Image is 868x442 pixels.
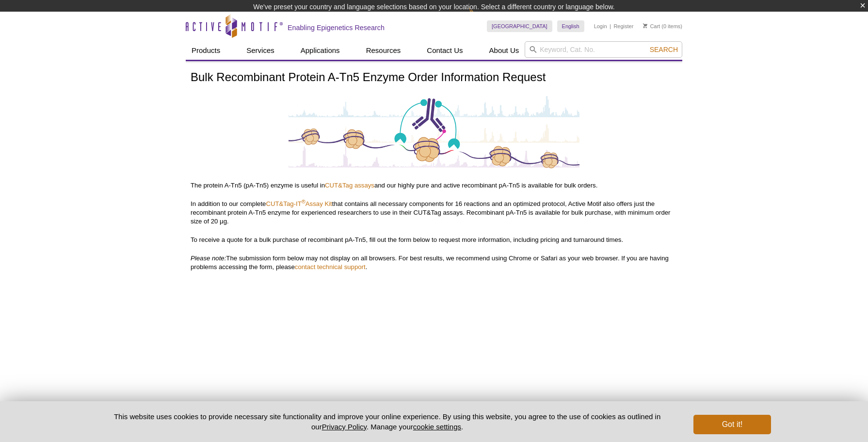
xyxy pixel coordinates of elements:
h1: Bulk Recombinant Protein A-Tn5 Enzyme Order Information Request [191,71,677,85]
a: Products [186,41,226,60]
p: To receive a quote for a bulk purchase of recombinant pA-Tn5, fill out the form below to request ... [191,236,677,244]
a: English [557,20,584,32]
a: Cart [643,23,660,30]
p: The protein A-Tn5 (pA-Tn5) enzyme is useful in and our highly pure and active recombinant pA-Tn5 ... [191,181,677,190]
a: contact technical support [295,263,366,271]
li: | [610,20,611,32]
h2: Enabling Epigenetics Research [288,23,385,32]
a: Login [594,23,607,30]
button: Search [647,45,681,54]
sup: ® [302,199,305,204]
a: CUT&Tag assays [325,182,374,189]
em: Please note: [191,255,226,262]
a: Resources [360,41,407,60]
p: The submission form below may not display on all browsers. For best results, we recommend using C... [191,254,677,272]
img: Your Cart [643,23,647,28]
a: Applications [295,41,346,60]
input: Keyword, Cat. No. [525,41,682,58]
li: (0 items) [643,20,682,32]
span: Search [650,46,678,53]
a: Services [241,41,280,60]
p: In addition to our complete that contains all necessary components for 16 reactions and an optimi... [191,200,677,226]
p: This website uses cookies to provide necessary site functionality and improve your online experie... [97,411,677,432]
button: cookie settings [413,423,461,431]
a: About Us [483,41,525,60]
a: [GEOGRAPHIC_DATA] [487,20,552,32]
button: Got it! [693,415,771,434]
a: Contact Us [421,41,468,60]
img: CUT&Tag [289,95,579,170]
a: CUT&Tag-IT®Assay Kit [266,200,332,207]
a: Privacy Policy [322,423,367,431]
img: Change Here [469,7,495,30]
a: Register [613,23,633,30]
